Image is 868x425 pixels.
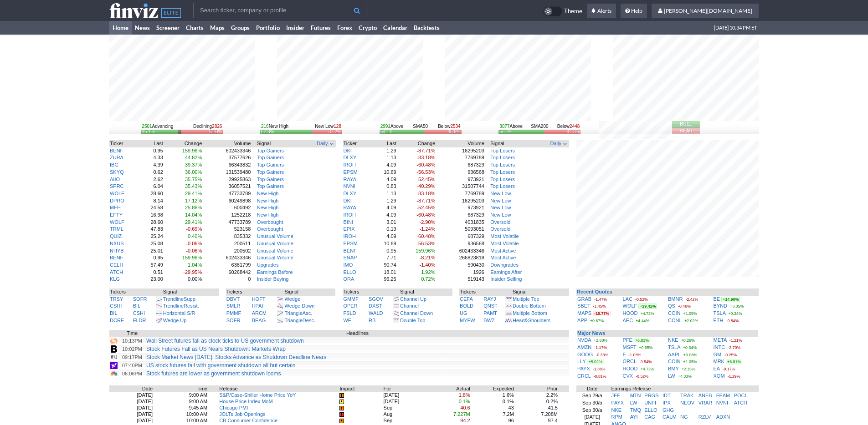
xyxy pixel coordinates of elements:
a: Theme [543,6,582,16]
td: 0.62 [138,169,163,176]
td: 936568 [436,169,485,176]
a: S&P/Case-Shiller Home Price YoY [219,392,296,398]
a: TRAK [680,393,693,398]
a: NHYB [110,248,124,253]
a: IROH [344,233,356,239]
a: GM [714,352,722,357]
a: BMNR [668,296,683,302]
a: DKI [344,198,352,203]
a: SBET [577,303,591,309]
th: Last [371,140,397,147]
span: Signal [490,140,504,147]
a: UG [460,310,467,316]
a: Top Gainers [257,177,284,182]
a: RPM [611,414,622,420]
a: BE [714,296,720,302]
a: BWZ [483,318,494,323]
a: META [714,337,727,343]
a: KLG [110,276,120,282]
a: MRK [714,359,724,364]
a: DXST [369,303,382,309]
a: Most Active [490,248,516,253]
td: 687329 [436,162,485,169]
a: Portfolio [253,21,283,35]
span: 216 [261,124,269,129]
a: QUIZ [110,233,122,239]
span: [PERSON_NAME][DOMAIN_NAME] [664,7,752,14]
td: 4.39 [138,162,163,169]
th: Change [397,140,436,147]
a: SOFR [133,296,147,302]
a: Top Losers [490,169,515,175]
a: DLXY [344,191,357,196]
a: AMZN [577,344,591,350]
a: Groups [228,21,253,35]
a: TSLA [668,344,680,350]
a: CAG [644,414,655,420]
a: GHG [663,407,674,413]
th: Last [138,140,163,147]
a: VRAR [699,400,713,405]
a: TRML [110,226,123,232]
div: Below [438,123,461,130]
a: IBG [110,162,118,167]
a: LAC [623,296,632,302]
a: Stock Futures Fall as US Nears Shutdown: Markets Wrap [146,346,286,352]
a: RZLV [699,414,711,420]
button: Signals interval [550,140,569,147]
div: New High [261,123,288,130]
a: Sep 29/a [582,393,602,398]
a: HOOD [623,366,638,371]
a: Top Losers [490,148,515,153]
a: TRSY [110,296,123,302]
a: Calendar [380,21,411,35]
a: Home [109,21,132,35]
a: SGOV [369,296,383,302]
a: POCI [734,393,746,398]
div: 51.0% [209,130,222,134]
td: 7769789 [436,154,485,162]
div: 45.9% [447,130,460,134]
div: New Low [315,123,341,130]
b: Recent Quotes [577,289,612,294]
a: ETH [714,318,724,323]
a: QNST [483,303,498,309]
a: Most Volatile [490,241,519,246]
th: Ticker [343,140,372,147]
a: ANEB [699,393,712,398]
span: Trendline [163,303,184,309]
a: Major News [577,330,605,336]
a: EPIX [344,226,355,232]
a: Top Losers [490,177,515,182]
a: TriangleAsc. [284,310,312,316]
a: RAYA [344,177,356,182]
a: Channel Down [400,310,433,316]
a: EPSM [344,169,358,175]
a: Wedge Down [284,303,314,309]
div: SMA200 [498,123,580,130]
a: NEOV [680,400,694,405]
a: Oversold [490,226,510,232]
a: Top Gainers [257,162,284,167]
a: F [623,352,626,357]
td: 1.13 [371,154,397,162]
a: TrendlineSupp. [163,296,197,302]
a: BYND [714,303,728,309]
a: RAYA [344,205,356,210]
a: GRAB [577,296,591,302]
a: FLDR [133,318,146,323]
span: [DATE] 10:34 PM ET [714,21,757,35]
a: NVNI [344,183,355,189]
a: New Low [490,212,511,218]
a: NKE [668,337,678,343]
a: Double Top [400,318,425,323]
a: House Price Index MoM [219,399,272,404]
a: ADXN [716,414,730,420]
a: AEC [623,318,633,323]
a: New High [257,212,279,218]
a: Most Active [490,255,516,260]
a: JOLTs Job Openings [219,411,265,417]
a: EA [714,366,720,371]
a: Wedge [284,296,300,302]
a: DKI [344,148,352,153]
